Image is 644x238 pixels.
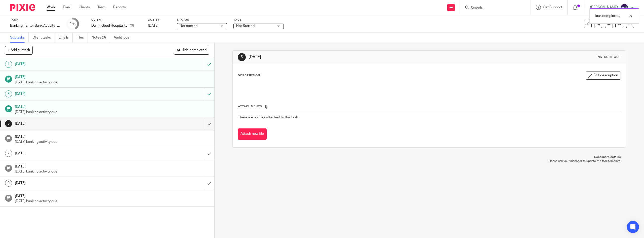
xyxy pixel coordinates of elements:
[597,55,621,59] div: Instructions
[238,105,262,108] span: Attachments
[10,23,60,28] div: Banking - Enter Bank Activity - week 38
[238,128,267,140] button: Attach new file
[595,13,620,18] p: Task completed.
[15,80,210,85] p: [DATE] banking activity due
[15,169,210,174] p: [DATE] banking activity due
[10,33,29,43] a: Subtasks
[238,116,299,119] span: There are no files attached to this task.
[148,18,171,22] label: Due by
[69,21,76,27] div: 4
[72,23,76,25] small: /10
[15,179,138,187] h1: [DATE]
[15,192,210,199] h1: [DATE]
[237,155,621,159] p: Need more details?
[79,5,90,10] a: Clients
[5,90,12,97] div: 3
[63,5,71,10] a: Email
[236,24,255,28] span: Not Started
[586,72,621,80] button: Edit description
[113,5,126,10] a: Reports
[114,33,133,43] a: Audit logs
[91,23,127,28] p: Damn Good Hospitality
[97,5,106,10] a: Team
[181,48,207,52] span: Hide completed
[15,120,138,127] h1: [DATE]
[15,199,210,204] p: [DATE] banking activity due
[15,60,138,68] h1: [DATE]
[238,74,260,78] p: Description
[15,139,210,144] p: [DATE] banking activity due
[92,33,110,43] a: Notes (0)
[620,4,628,12] img: svg%3E
[76,33,88,43] a: Files
[237,159,621,163] p: Please ask your manager to update the task template.
[5,150,12,157] div: 7
[91,18,142,22] label: Client
[15,150,138,157] h1: [DATE]
[5,180,12,187] div: 9
[174,46,209,54] button: Hide completed
[148,24,158,27] span: [DATE]
[15,110,210,115] p: [DATE] banking activity due
[177,18,227,22] label: Status
[10,18,60,22] label: Task
[15,90,138,98] h1: [DATE]
[15,133,210,139] h1: [DATE]
[10,4,35,11] img: Pixie
[238,53,246,61] div: 5
[15,73,210,80] h1: [DATE]
[15,163,210,169] h1: [DATE]
[59,33,73,43] a: Emails
[5,46,33,54] button: + Add subtask
[47,5,55,10] a: Work
[180,24,197,28] span: Not started
[233,18,284,22] label: Tags
[15,103,210,109] h1: [DATE]
[5,120,12,127] div: 5
[249,54,440,60] h1: [DATE]
[32,33,55,43] a: Client tasks
[5,61,12,68] div: 1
